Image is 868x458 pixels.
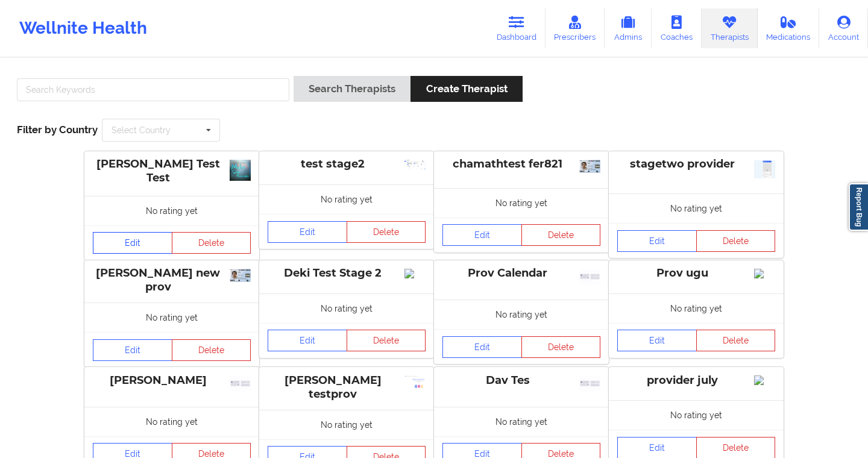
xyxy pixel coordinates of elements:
div: No rating yet [434,407,609,436]
img: 2e74869e-060c-4207-a07e-22e6a3218384_image_(4).png [404,160,426,169]
a: Edit [93,339,172,361]
div: chamathtest fer821 [442,157,600,171]
div: provider july [617,374,775,387]
div: [PERSON_NAME] Test Test [93,157,251,185]
a: Prescribers [546,8,605,48]
div: Deki Test Stage 2 [268,266,426,280]
div: No rating yet [609,193,784,223]
div: Select Country [112,126,171,134]
a: Edit [617,230,697,252]
img: 1af30dbb-6f93-4592-b390-64235f4807ea_idcard_placeholder_copy_10.png [579,375,600,391]
button: Delete [696,330,776,351]
div: [PERSON_NAME] testprov [268,374,426,401]
a: Dashboard [488,8,546,48]
button: Delete [172,339,251,361]
img: 428acc8a-6a17-44d1-85a3-7a04d5947a9b_uk-id-card-for-over-18s-2025.png [230,269,251,282]
img: 06f8eeb2-908a-42ca-946c-ea1557f68112_Screenshot_2025-08-21_013441.png [754,160,775,178]
div: Prov ugu [617,266,775,280]
button: Delete [696,230,776,252]
div: No rating yet [259,293,434,323]
button: Delete [347,221,426,243]
a: Edit [268,330,347,351]
span: Filter by Country [17,124,98,136]
div: [PERSON_NAME] [93,374,251,387]
img: b9413fa4-dbee-4818-b6a1-299ceb924bff_uk-id-card-for-over-18s-2025.png [579,160,600,173]
a: Admins [605,8,652,48]
a: Account [819,8,868,48]
div: Prov Calendar [442,266,600,280]
div: No rating yet [84,196,259,225]
a: Edit [617,330,697,351]
div: No rating yet [609,293,784,323]
img: Image%2Fplaceholer-image.png [404,269,426,278]
button: Delete [521,336,601,358]
div: No rating yet [259,184,434,214]
button: Delete [521,224,601,246]
a: Report Bug [849,183,868,231]
button: Delete [172,232,251,254]
div: No rating yet [259,410,434,439]
button: Search Therapists [294,76,410,102]
a: Edit [442,336,522,358]
div: test stage2 [268,157,426,171]
a: Medications [758,8,820,48]
div: [PERSON_NAME] new prov [93,266,251,294]
div: Dav Tes [442,374,600,387]
button: Create Therapist [410,76,522,102]
img: 5721e400-da1c-4d4f-b052-ed5705325a03_Screenshot_2025-01-22_232809.png [404,375,426,388]
div: No rating yet [84,303,259,332]
div: No rating yet [609,400,784,430]
img: Image%2Fplaceholer-image.png [754,375,775,385]
a: Edit [442,224,522,246]
input: Search Keywords [17,78,289,101]
div: No rating yet [434,300,609,329]
a: Edit [268,221,347,243]
img: Image%2Fplaceholer-image.png [754,269,775,278]
div: stagetwo provider [617,157,775,171]
a: Coaches [652,8,702,48]
button: Delete [347,330,426,351]
img: 76d7b68f-ab02-4e35-adef-7a648fe6c1c9_1138323_683.jpg [230,160,251,181]
a: Therapists [702,8,758,48]
img: 7f824185-6a4c-49f2-b319-bcb57e3b1b50_idcard_placeholder_copy_10.png [230,375,251,391]
div: No rating yet [434,188,609,218]
a: Edit [93,232,172,254]
div: No rating yet [84,407,259,436]
img: 28576bc6-4077-41d6-b18c-dd1ff481e805_idcard_placeholder_copy_10.png [579,269,600,284]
